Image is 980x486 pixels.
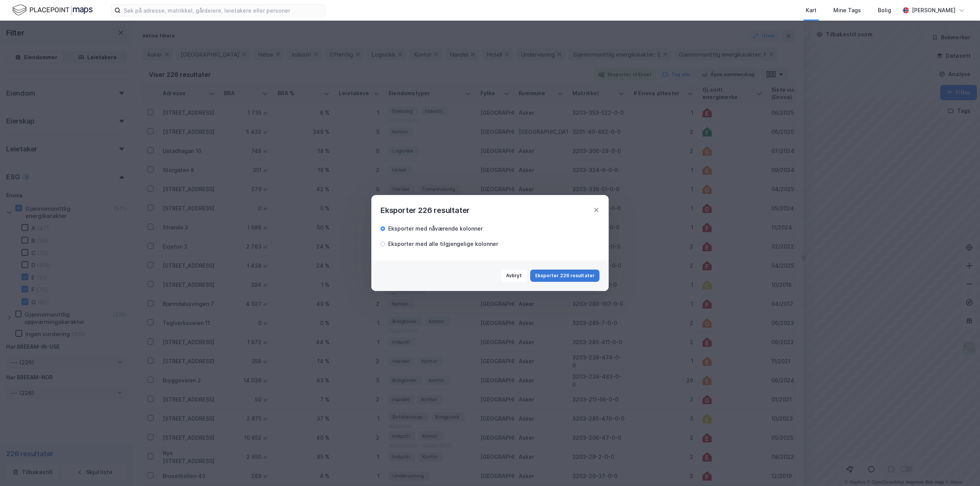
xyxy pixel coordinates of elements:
input: Søk på adresse, matrikkel, gårdeiere, leietakere eller personer [121,5,325,16]
div: Eksporter med nåværende kolonner [388,224,483,233]
div: Kontrollprogram for chat [942,449,980,486]
button: Avbryt [501,270,527,282]
img: logo.f888ab2527a4732fd821a326f86c7f29.svg [12,3,93,17]
div: Eksporter 226 resultater [381,204,470,216]
div: [PERSON_NAME] [912,6,955,15]
div: Mine Tags [833,6,861,15]
button: Eksporter 226 resultater [530,270,599,282]
div: Bolig [878,6,891,15]
div: Kart [806,6,817,15]
div: Eksporter med alle tilgjengelige kolonner [388,239,498,249]
iframe: Chat Widget [942,449,980,486]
